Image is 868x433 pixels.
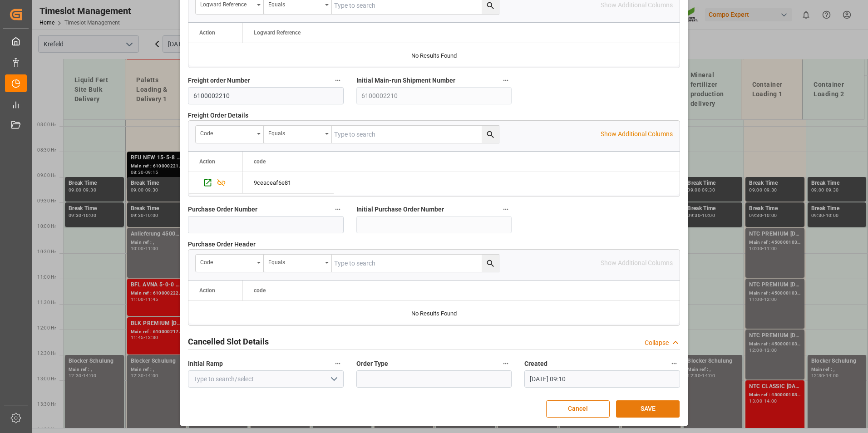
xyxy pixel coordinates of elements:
button: search button [482,255,499,272]
div: code [200,256,254,266]
div: Action [199,30,215,36]
input: Type to search/select [188,370,344,388]
div: code [200,127,254,138]
span: code [254,287,266,294]
button: open menu [264,126,332,143]
button: Initial Purchase Order Number [500,203,512,215]
span: Freight order Number [188,76,250,85]
span: Purchase Order Number [188,205,257,214]
span: Freight Order Details [188,111,248,120]
span: Purchase Order Header [188,240,256,249]
span: Order Type [356,359,388,369]
span: Created [524,359,547,369]
button: Freight order Number [332,74,344,86]
button: open menu [196,126,264,143]
button: Cancel [546,400,610,418]
div: Equals [268,127,322,138]
div: 9ceaceaf6e81 [243,172,334,193]
span: Initial Ramp [188,359,223,369]
input: Type to search [332,255,499,272]
button: Initial Main-run Shipment Number [500,74,512,86]
button: Created [668,358,680,369]
button: open menu [196,255,264,272]
button: search button [482,126,499,143]
button: open menu [264,255,332,272]
div: Action [199,287,215,294]
div: Equals [268,256,322,266]
div: Press SPACE to select this row. [188,172,243,194]
div: Action [199,158,215,165]
button: open menu [326,372,340,386]
input: Type to search [332,126,499,143]
div: Press SPACE to select this row. [243,172,334,194]
h2: Cancelled Slot Details [188,335,269,348]
div: Collapse [645,338,669,348]
p: Show Additional Columns [601,129,673,139]
span: Logward Reference [254,30,301,36]
button: Initial Ramp [332,358,344,369]
input: DD.MM.YYYY HH:MM [524,370,680,388]
span: Initial Main-run Shipment Number [356,76,455,85]
span: Initial Purchase Order Number [356,205,444,214]
button: Purchase Order Number [332,203,344,215]
button: Order Type [500,358,512,369]
span: code [254,158,266,165]
button: SAVE [616,400,680,418]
